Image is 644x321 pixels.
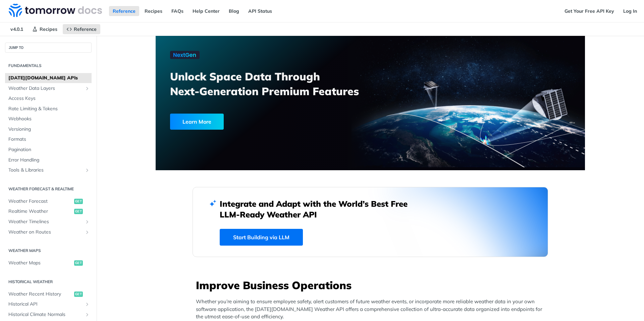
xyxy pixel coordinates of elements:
button: Show subpages for Historical API [85,302,90,307]
h3: Improve Business Operations [196,278,548,293]
a: Reference [109,6,139,16]
span: Versioning [8,126,90,133]
a: Weather Forecastget [5,196,92,206]
span: Reference [74,26,97,32]
a: [DATE][DOMAIN_NAME] APIs [5,73,92,83]
span: Error Handling [8,157,90,164]
span: Rate Limiting & Tokens [8,106,90,112]
button: Show subpages for Weather Data Layers [85,86,90,91]
a: Versioning [5,124,92,134]
a: Get Your Free API Key [561,6,618,16]
a: Weather Data LayersShow subpages for Weather Data Layers [5,83,92,93]
a: Formats [5,134,92,144]
a: Recipes [29,24,61,34]
img: NextGen [170,51,200,59]
span: Weather on Routes [8,229,83,236]
a: Log In [620,6,641,16]
button: JUMP TO [5,43,92,53]
button: Show subpages for Weather on Routes [85,230,90,235]
a: Rate Limiting & Tokens [5,104,92,114]
a: Weather Mapsget [5,258,92,268]
span: Access Keys [8,95,90,102]
h3: Unlock Space Data Through Next-Generation Premium Features [170,69,378,99]
a: Learn More [170,114,336,130]
h2: Weather Forecast & realtime [5,186,92,192]
span: get [74,199,83,204]
h2: Integrate and Adapt with the World’s Best Free LLM-Ready Weather API [220,198,418,220]
a: Blog [225,6,243,16]
a: Historical APIShow subpages for Historical API [5,299,92,309]
a: Weather TimelinesShow subpages for Weather Timelines [5,217,92,227]
span: get [74,209,83,214]
a: API Status [245,6,276,16]
a: FAQs [168,6,187,16]
span: Weather Data Layers [8,85,83,92]
div: Learn More [170,114,224,130]
p: Whether you’re aiming to ensure employee safety, alert customers of future weather events, or inc... [196,298,548,321]
span: Tools & Libraries [8,167,83,174]
h2: Historical Weather [5,279,92,285]
h2: Weather Maps [5,248,92,254]
a: Pagination [5,145,92,155]
span: v4.0.1 [7,24,27,34]
span: get [74,292,83,297]
a: Help Center [189,6,223,16]
a: Tools & LibrariesShow subpages for Tools & Libraries [5,165,92,175]
span: Weather Recent History [8,291,72,298]
span: Historical Climate Normals [8,311,83,318]
span: Realtime Weather [8,208,72,215]
button: Show subpages for Historical Climate Normals [85,312,90,317]
a: Access Keys [5,93,92,104]
span: Weather Forecast [8,198,72,205]
img: Tomorrow.io Weather API Docs [9,4,102,17]
a: Webhooks [5,114,92,124]
a: Recipes [141,6,166,16]
a: Error Handling [5,155,92,165]
a: Historical Climate NormalsShow subpages for Historical Climate Normals [5,310,92,320]
span: Recipes [40,26,57,32]
button: Show subpages for Weather Timelines [85,219,90,224]
h2: Fundamentals [5,63,92,69]
a: Weather on RoutesShow subpages for Weather on Routes [5,227,92,237]
span: [DATE][DOMAIN_NAME] APIs [8,75,90,81]
span: Formats [8,136,90,143]
button: Show subpages for Tools & Libraries [85,168,90,173]
span: Weather Maps [8,260,72,266]
a: Start Building via LLM [220,229,303,246]
span: Webhooks [8,116,90,122]
span: Historical API [8,301,83,308]
a: Weather Recent Historyget [5,289,92,299]
a: Realtime Weatherget [5,206,92,216]
span: get [74,260,83,266]
span: Pagination [8,146,90,153]
span: Weather Timelines [8,218,83,225]
a: Reference [63,24,100,34]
